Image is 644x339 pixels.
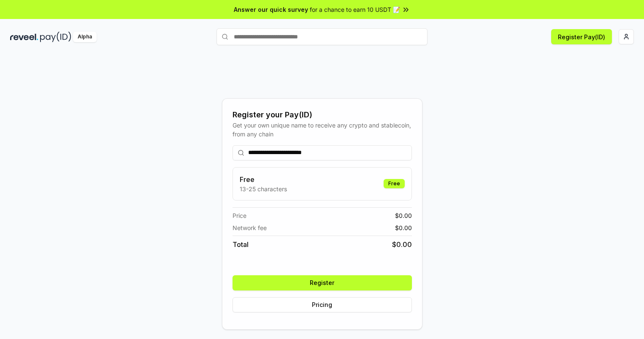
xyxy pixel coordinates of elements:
[233,223,267,232] span: Network fee
[310,5,400,14] span: for a chance to earn 10 USDT 📝
[233,211,246,220] span: Price
[10,32,38,42] img: reveel_dark
[233,275,412,290] button: Register
[395,223,412,232] span: $ 0.00
[551,29,612,44] button: Register Pay(ID)
[40,32,71,42] img: pay_id
[240,184,287,193] p: 13-25 characters
[233,121,412,138] div: Get your own unique name to receive any crypto and stablecoin, from any chain
[240,174,287,184] h3: Free
[392,239,412,250] span: $ 0.00
[233,297,412,312] button: Pricing
[233,109,412,121] div: Register your Pay(ID)
[234,5,308,14] span: Answer our quick survey
[395,211,412,220] span: $ 0.00
[233,239,249,250] span: Total
[73,32,97,42] div: Alpha
[384,179,405,188] div: Free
